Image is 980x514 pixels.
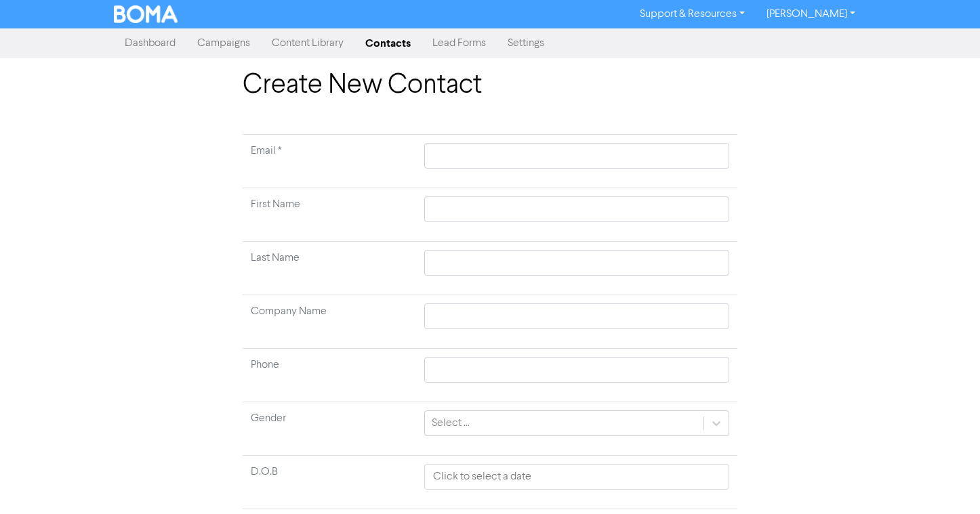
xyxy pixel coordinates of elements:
td: Last Name [243,242,416,295]
div: Select ... [432,415,470,431]
a: Campaigns [186,30,261,57]
a: [PERSON_NAME] [756,3,866,25]
input: Click to select a date [424,464,729,490]
td: Company Name [243,295,416,349]
td: Gender [243,402,416,456]
td: D.O.B [243,456,416,509]
a: Settings [497,30,555,57]
a: Contacts [354,30,422,57]
a: Dashboard [114,30,186,57]
a: Content Library [261,30,354,57]
td: First Name [243,188,416,242]
a: Support & Resources [629,3,756,25]
td: Phone [243,349,416,402]
a: Lead Forms [422,30,497,57]
h1: Create New Contact [243,69,737,102]
td: Required [243,135,416,188]
img: BOMA Logo [114,5,178,23]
